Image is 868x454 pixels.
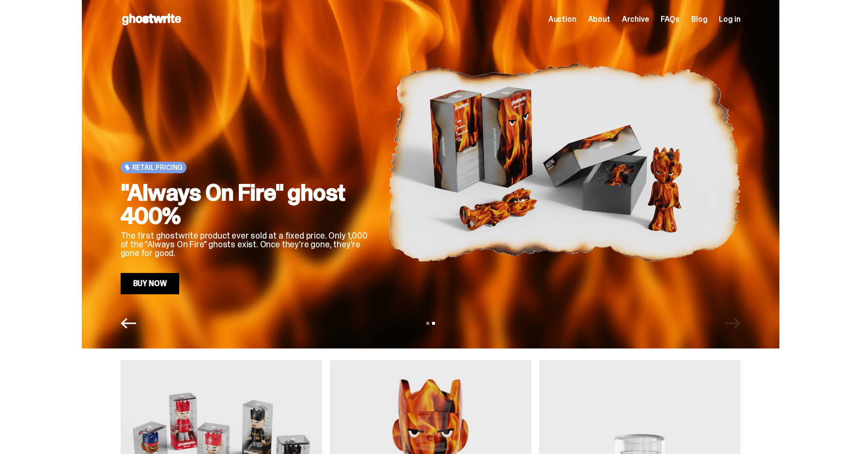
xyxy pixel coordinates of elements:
[548,15,576,23] a: Auction
[132,164,183,171] span: Retail Pricing
[622,15,649,23] a: Archive
[691,15,707,23] a: Blog
[719,15,740,23] a: Log in
[426,322,429,325] button: View slide 1
[388,30,741,294] img: "Always On Fire" ghost 400%
[121,181,372,227] h2: "Always On Fire" ghost 400%
[588,15,610,23] a: About
[432,322,435,325] button: View slide 2
[121,316,136,331] button: Previous
[661,15,680,23] a: FAQs
[121,231,372,257] p: The first ghostwrite product ever sold at a fixed price. Only 1,000 of the "Always On Fire" ghost...
[121,273,180,294] a: Buy Now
